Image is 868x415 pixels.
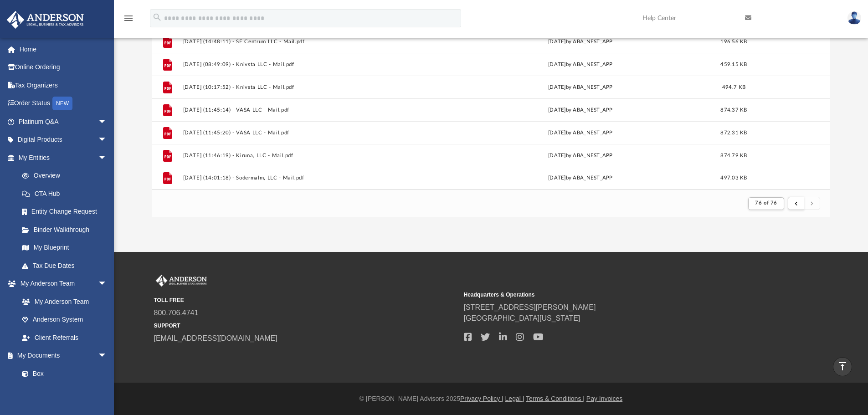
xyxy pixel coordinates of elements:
[154,309,199,317] a: 800.706.4741
[505,395,524,402] a: Legal |
[6,94,121,113] a: Order StatusNEW
[98,113,116,131] span: arrow_drop_down
[720,175,747,180] span: 497.03 KB
[98,347,116,365] span: arrow_drop_down
[6,58,121,77] a: Online Ordering
[6,131,121,149] a: Digital Productsarrow_drop_down
[13,220,121,239] a: Binder Walkthrough
[526,395,585,402] a: Terms & Conditions |
[154,275,209,287] img: Anderson Advisors Platinum Portal
[13,203,121,221] a: Entity Change Request
[13,184,121,203] a: CTA Hub
[720,107,747,112] span: 874.37 KB
[98,149,116,167] span: arrow_drop_down
[548,153,566,158] span: [DATE]
[13,364,112,383] a: Box
[548,130,566,135] span: [DATE]
[98,131,116,149] span: arrow_drop_down
[464,314,580,322] a: [GEOGRAPHIC_DATA][US_STATE]
[13,292,112,311] a: My Anderson Team
[464,303,596,311] a: [STREET_ADDRESS][PERSON_NAME]
[449,37,712,46] div: [DATE] by ABA_NEST_APP
[13,328,116,347] a: Client Referrals
[548,84,566,89] span: [DATE]
[720,153,747,158] span: 874.79 KB
[6,275,116,293] a: My Anderson Teamarrow_drop_down
[13,383,116,401] a: Meeting Minutes
[183,84,445,90] button: [DATE] (10:17:52) - Knivsta LLC - Mail.pdf
[123,13,134,24] i: menu
[52,97,72,110] div: NEW
[6,149,121,167] a: My Entitiesarrow_drop_down
[722,84,745,89] span: 494.7 KB
[6,113,121,131] a: Platinum Q&Aarrow_drop_down
[449,174,712,182] div: by ABA_NEST_APP
[183,61,445,67] button: [DATE] (08:49:09) - Knivsta LLC - Mail.pdf
[183,175,445,181] button: [DATE] (14:01:18) - Sodermalm, LLC - Mail.pdf
[548,61,566,67] span: [DATE]
[720,130,747,135] span: 872.31 KB
[13,239,116,257] a: My Blueprint
[183,39,445,45] button: [DATE] (14:48:11) - SE Centrum LLC - Mail.pdf
[154,296,457,304] small: TOLL FREE
[6,40,121,58] a: Home
[449,60,712,68] div: by ABA_NEST_APP
[837,361,848,372] i: vertical_align_top
[154,334,277,342] a: [EMAIL_ADDRESS][DOMAIN_NAME]
[833,357,852,376] a: vertical_align_top
[13,256,121,275] a: Tax Due Dates
[183,153,445,159] button: [DATE] (11:46:19) - Kiruna, LLC - Mail.pdf
[4,11,87,29] img: Anderson Advisors Platinum Portal
[464,291,767,299] small: Headquarters & Operations
[152,12,162,22] i: search
[13,167,121,185] a: Overview
[123,17,134,24] a: menu
[154,322,457,330] small: SUPPORT
[152,29,831,190] div: grid
[183,107,445,113] button: [DATE] (11:45:14) - VASA LLC - Mail.pdf
[13,311,116,329] a: Anderson System
[449,106,712,114] div: by ABA_NEST_APP
[548,107,566,112] span: [DATE]
[449,151,712,159] div: by ABA_NEST_APP
[6,76,121,94] a: Tax Organizers
[720,39,747,44] span: 196.56 KB
[460,395,503,402] a: Privacy Policy |
[586,395,622,402] a: Pay Invoices
[720,61,747,67] span: 459.15 KB
[183,130,445,136] button: [DATE] (11:45:20) - VASA LLC - Mail.pdf
[847,11,861,25] img: User Pic
[98,275,116,293] span: arrow_drop_down
[449,83,712,91] div: by ABA_NEST_APP
[114,394,868,404] div: © [PERSON_NAME] Advisors 2025
[748,197,784,210] button: 76 of 76
[449,128,712,137] div: by ABA_NEST_APP
[6,347,116,365] a: My Documentsarrow_drop_down
[755,200,777,205] span: 76 of 76
[548,175,566,180] span: [DATE]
